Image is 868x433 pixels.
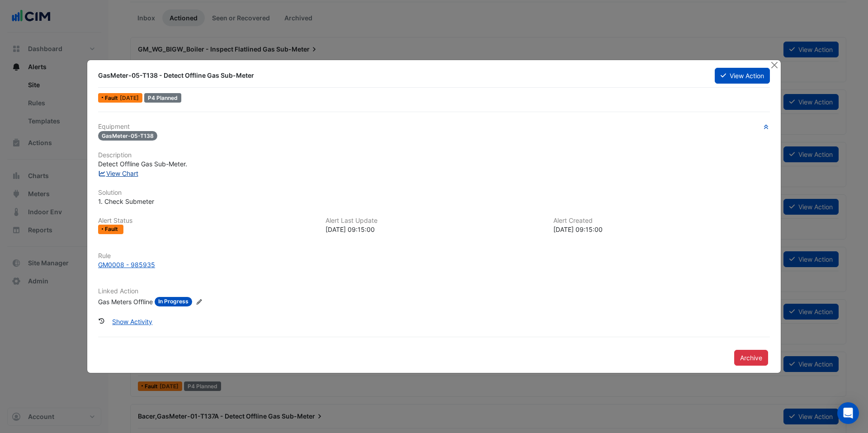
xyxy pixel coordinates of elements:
span: Fault [105,226,120,232]
div: [DATE] 09:15:00 [553,225,770,234]
div: Open Intercom Messenger [837,402,859,424]
button: Show Activity [106,314,158,329]
h6: Alert Created [553,217,770,225]
a: View Chart [98,169,138,177]
h6: Solution [98,189,770,197]
span: 1. Check Submeter [98,198,154,205]
span: Detect Offline Gas Sub-Meter. [98,160,187,168]
button: View Action [715,68,770,84]
div: Gas Meters Offline [98,297,153,306]
h6: Alert Status [98,217,315,225]
h6: Alert Last Update [325,217,542,225]
button: Close [769,60,779,70]
h6: Description [98,151,770,159]
h6: Equipment [98,123,770,131]
span: Fault [105,95,120,101]
fa-icon: Edit Linked Action [196,298,203,305]
a: GM0008 - 985935 [98,260,770,269]
button: Archive [734,350,768,366]
span: Tue 12-Aug-2025 09:15 AEST [120,94,139,101]
span: GasMeter-05-T138 [98,131,157,141]
h6: Rule [98,252,770,260]
div: GM0008 - 985935 [98,260,155,269]
div: GasMeter-05-T138 - Detect Offline Gas Sub-Meter [98,71,704,80]
div: [DATE] 09:15:00 [325,225,542,234]
div: P4 Planned [144,93,181,103]
h6: Linked Action [98,287,770,295]
span: In Progress [155,297,192,306]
